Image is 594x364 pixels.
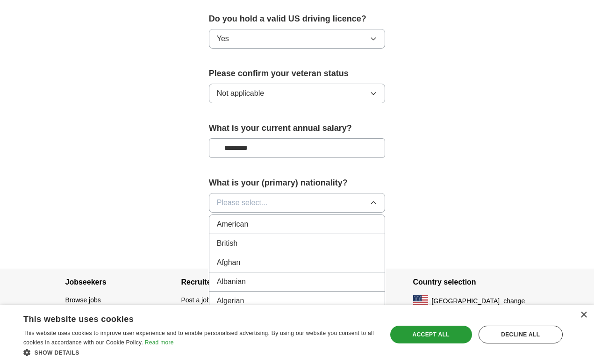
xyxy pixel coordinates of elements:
span: Show details [35,350,79,356]
span: Please select... [217,197,268,208]
span: British [217,238,237,249]
div: Close [580,312,587,319]
button: change [503,296,525,306]
span: Yes [217,33,229,44]
span: Not applicable [217,88,264,99]
a: Browse jobs [65,296,101,304]
span: American [217,219,249,230]
span: This website uses cookies to improve user experience and to enable personalised advertising. By u... [23,330,374,346]
label: What is your (primary) nationality? [209,177,386,189]
span: Afghan [217,257,241,268]
button: Please select... [209,193,386,213]
label: What is your current annual salary? [209,122,386,135]
label: Do you hold a valid US driving licence? [209,13,386,25]
a: Read more, opens a new window [145,339,174,346]
label: Please confirm your veteran status [209,67,386,80]
button: Not applicable [209,84,386,103]
span: Albanian [217,276,246,287]
a: Post a job [181,296,210,304]
img: US flag [413,295,428,307]
span: [GEOGRAPHIC_DATA] [432,296,500,306]
h4: Country selection [413,269,529,295]
span: Algerian [217,295,244,307]
div: Decline all [479,326,563,343]
div: Show details [23,348,376,357]
div: Accept all [390,326,472,343]
div: This website uses cookies [23,311,353,325]
button: Yes [209,29,386,49]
